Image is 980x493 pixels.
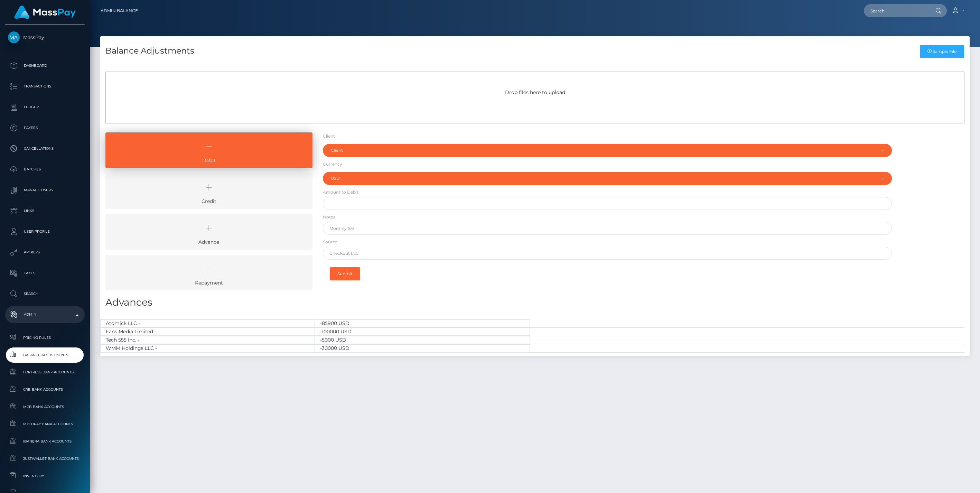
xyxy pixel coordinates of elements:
a: Repayment [105,255,312,290]
span: MassPay [5,34,85,40]
p: Search [8,289,82,299]
a: Ibanera Bank Accounts [5,434,85,449]
p: Dashboard [8,61,82,71]
a: Batches [5,161,85,178]
a: Links [5,202,85,220]
a: Credit [105,173,312,209]
span: MCB Bank Accounts [8,403,82,411]
div: WMM Holdings LLC - [100,344,315,352]
a: MCB Bank Accounts [5,399,85,414]
p: Cancellations [8,143,82,154]
p: API Keys [8,247,82,258]
div: Client [331,148,876,153]
a: User Profile [5,223,85,240]
img: MassPay Logo [14,6,76,19]
p: Ledger [8,102,82,112]
a: Pricing Rules [5,330,85,345]
div: Atomick LLC - [100,319,315,327]
p: Manage Users [8,185,82,195]
a: Inventory [5,468,85,483]
a: Balance Adjustments [5,347,85,362]
p: Taxes [8,268,82,278]
a: CRB Bank Accounts [5,382,85,397]
a: Cancellations [5,140,85,157]
span: CRB Bank Accounts [8,385,82,393]
div: -5000 USD [315,336,530,344]
a: API Keys [5,244,85,261]
a: Dashboard [5,57,85,74]
a: Fortress Bank Accounts [5,365,85,380]
div: Fans Media Limited - [100,328,315,336]
span: Pricing Rules [8,334,82,342]
label: Client [323,133,335,139]
a: Admin [5,306,85,323]
span: Fortress Bank Accounts [8,368,82,376]
h3: Advances [105,296,964,309]
div: Tech 555 Inc. - [100,336,315,344]
label: Source [323,239,337,245]
a: Admin Balance [101,3,138,18]
a: Manage Users [5,182,85,199]
input: Monthly fee [323,222,892,235]
label: Amount to Debit [323,189,358,195]
button: Client [323,144,892,157]
a: Search [5,285,85,303]
a: Ledger [5,99,85,116]
span: Inventory [8,472,82,480]
label: Notes [323,214,335,220]
span: Ibanera Bank Accounts [8,437,82,445]
label: Currency [323,161,342,167]
h4: Balance Adjustments [105,45,194,57]
p: User Profile [8,226,82,237]
span: JustWallet Bank Accounts [8,455,82,463]
a: Sample File [920,45,964,58]
span: Drop files here to upload [505,89,565,95]
div: -85900 USD [315,319,530,327]
input: Search... [864,4,929,17]
div: -100000 USD [315,328,530,336]
div: -30000 USD [315,344,530,352]
img: MassPay [8,31,20,43]
a: MyEUPay Bank Accounts [5,417,85,431]
a: Debit [105,132,312,168]
span: MyEUPay Bank Accounts [8,420,82,428]
button: USD [323,172,892,185]
a: Taxes [5,264,85,282]
input: Checkout LLC [323,247,892,260]
div: USD [331,176,876,181]
a: Transactions [5,78,85,95]
span: Balance Adjustments [8,351,82,359]
button: Submit [330,267,360,280]
p: Payees [8,123,82,133]
p: Batches [8,164,82,175]
a: Payees [5,119,85,137]
p: Transactions [8,81,82,92]
p: Links [8,206,82,216]
p: Admin [8,309,82,320]
a: JustWallet Bank Accounts [5,451,85,466]
a: Advance [105,214,312,250]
